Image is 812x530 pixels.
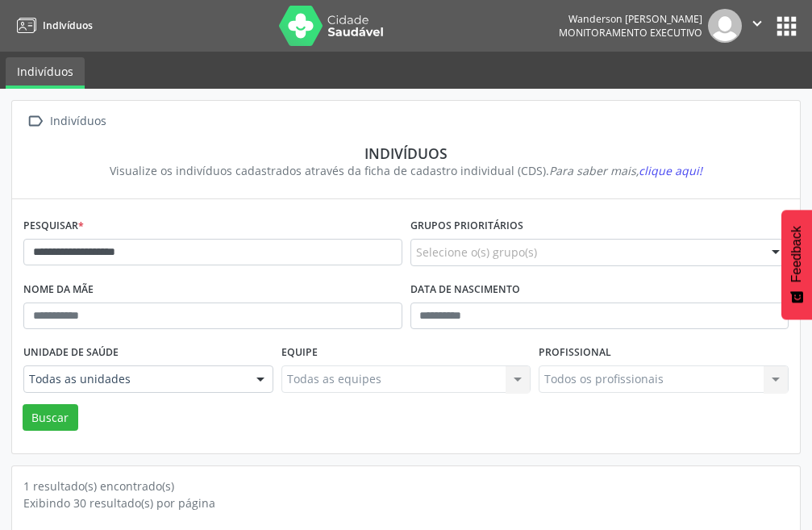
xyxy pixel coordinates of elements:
[23,278,94,303] label: Nome da mãe
[781,210,812,319] button: Feedback - Mostrar pesquisa
[35,144,777,162] div: Indivíduos
[559,26,702,40] span: Monitoramento Executivo
[23,110,47,133] i: 
[416,244,537,261] span: Selecione o(s) grupo(s)
[742,9,772,43] button: 
[559,12,702,26] div: Wanderson [PERSON_NAME]
[639,163,702,178] span: clique aqui!
[708,9,742,43] img: img
[23,478,789,495] div: 1 resultado(s) encontrado(s)
[6,57,85,89] a: Indivíduos
[23,110,109,133] a:  Indivíduos
[410,278,520,303] label: Data de nascimento
[35,162,777,179] div: Visualize os indivíduos cadastrados através da ficha de cadastro individual (CDS).
[789,226,804,282] span: Feedback
[11,12,93,39] a: Indivíduos
[748,15,766,32] i: 
[281,340,318,365] label: Equipe
[29,371,240,387] span: Todas as unidades
[23,340,119,365] label: Unidade de saúde
[47,110,109,133] div: Indivíduos
[23,495,789,511] div: Exibindo 30 resultado(s) por página
[23,404,78,432] button: Buscar
[410,214,523,239] label: Grupos prioritários
[539,340,611,365] label: Profissional
[43,19,93,32] span: Indivíduos
[23,214,84,239] label: Pesquisar
[549,163,702,178] i: Para saber mais,
[772,12,801,40] button: apps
